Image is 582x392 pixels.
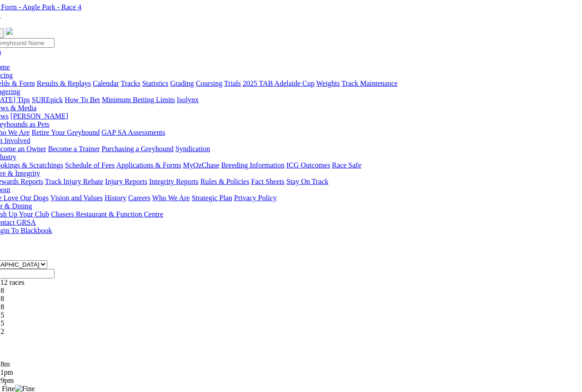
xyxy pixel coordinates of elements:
[342,79,398,87] a: Track Maintenance
[176,145,210,153] a: Syndication
[224,79,241,87] a: Trials
[171,79,194,87] a: Grading
[221,161,285,169] a: Breeding Information
[10,112,68,120] a: [PERSON_NAME]
[48,145,100,153] a: Become a Trainer
[50,194,103,202] a: Vision and Values
[102,96,175,104] a: Minimum Betting Limits
[45,178,103,185] a: Track Injury Rebate
[142,79,169,87] a: Statistics
[234,194,277,202] a: Privacy Policy
[286,178,328,185] a: Stay On Track
[32,96,63,104] a: SUREpick
[6,28,13,35] img: logo-grsa-white.png
[102,145,174,153] a: Purchasing a Greyhound
[65,161,115,169] a: Schedule of Fees
[105,178,147,185] a: Injury Reports
[32,129,100,136] a: Retire Your Greyhound
[128,194,151,202] a: Careers
[243,79,315,87] a: 2025 TAB Adelaide Cup
[0,278,25,286] span: 12 races
[51,210,163,218] a: Chasers Restaurant & Function Centre
[183,161,220,169] a: MyOzChase
[196,79,223,87] a: Coursing
[65,96,100,104] a: How To Bet
[177,96,199,104] a: Isolynx
[149,178,199,185] a: Integrity Reports
[251,178,285,185] a: Fact Sheets
[152,194,190,202] a: Who We Are
[93,79,119,87] a: Calendar
[192,194,232,202] a: Strategic Plan
[116,161,181,169] a: Applications & Forms
[102,129,166,136] a: GAP SA Assessments
[105,194,126,202] a: History
[316,79,340,87] a: Weights
[121,79,140,87] a: Tracks
[286,161,330,169] a: ICG Outcomes
[201,178,250,185] a: Rules & Policies
[37,79,91,87] a: Results & Replays
[332,161,361,169] a: Race Safe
